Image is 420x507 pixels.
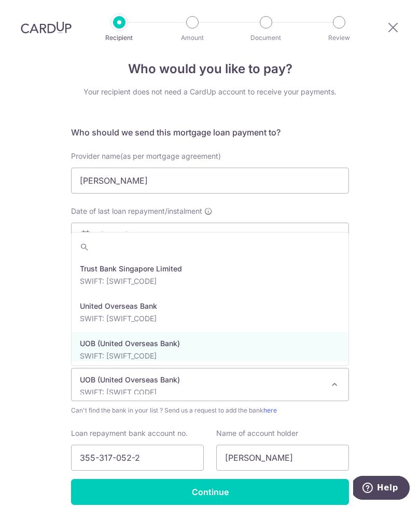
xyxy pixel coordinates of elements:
[80,276,340,286] p: SWIFT: [SWIFT_CODE]
[80,264,340,274] p: Trust Bank Singapore Limited
[71,126,349,139] h5: Who should we send this mortgage loan payment to?
[80,301,340,311] p: United Overseas Bank
[263,406,277,414] a: here
[71,223,349,249] input: DD/MM/YYYY
[80,313,340,324] p: SWIFT: [SWIFT_CODE]
[163,33,221,43] p: Amount
[71,479,349,505] input: Continue
[237,33,295,43] p: Document
[310,33,368,43] p: Review
[24,7,45,17] span: Help
[71,368,349,401] span: UOB (United Overseas Bank)
[353,476,410,502] iframe: Opens a widget where you can find more information
[90,33,148,43] p: Recipient
[80,387,324,398] p: SWIFT: [SWIFT_CODE]
[71,60,349,78] h4: Who would you like to pay?
[21,21,72,34] img: CardUp
[80,351,340,361] p: SWIFT: [SWIFT_CODE]
[71,428,188,439] label: Loan repayment bank account no.
[71,152,221,160] span: Provider name(as per mortgage agreement)
[71,206,202,216] span: Date of last loan repayment/instalment
[71,405,349,416] span: Can't find the bank in your list ? Send us a request to add the bank
[80,375,324,385] p: UOB (United Overseas Bank)
[72,368,348,401] span: UOB (United Overseas Bank)
[71,87,349,97] div: Your recipient does not need a CardUp account to receive your payments.
[80,338,340,349] p: UOB (United Overseas Bank)
[216,428,298,439] label: Name of account holder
